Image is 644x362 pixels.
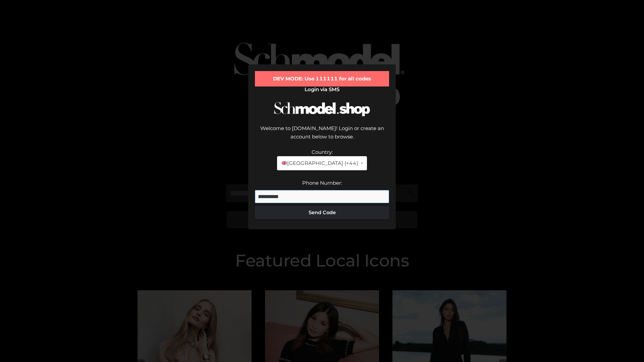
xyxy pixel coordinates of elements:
[272,96,372,122] img: Schmodel Logo
[302,180,342,186] label: Phone Number:
[281,159,358,168] span: [GEOGRAPHIC_DATA] (+44)
[282,161,287,166] img: 🇬🇧
[255,71,389,86] div: DEV MODE: Use 111111 for all codes
[255,206,389,219] button: Send Code
[255,124,389,148] div: Welcome to [DOMAIN_NAME]! Login or create an account below to browse.
[255,86,389,93] h2: Login via SMS
[312,149,333,155] label: Country:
